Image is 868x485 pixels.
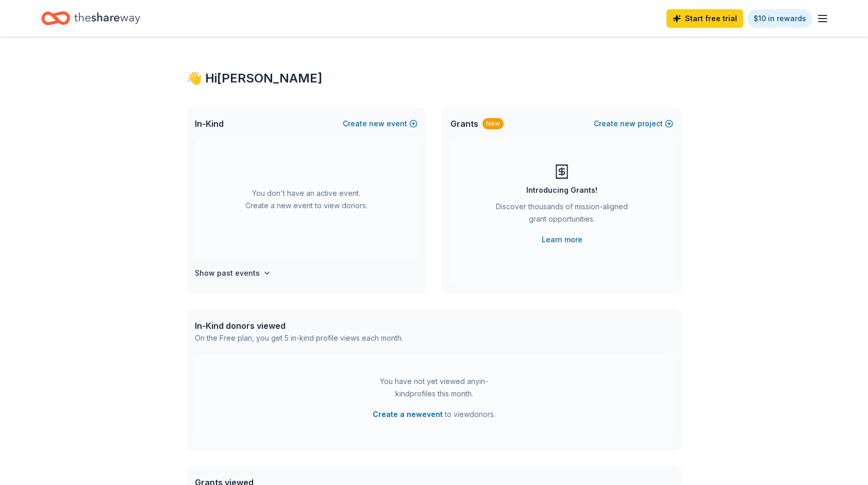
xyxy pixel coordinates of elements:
[187,70,681,87] div: 👋 Hi [PERSON_NAME]
[492,200,632,229] div: Discover thousands of mission-aligned grant opportunities.
[450,118,478,130] span: Grants
[195,320,403,332] div: In-Kind donors viewed
[526,184,597,196] div: Introducing Grants!
[370,375,498,400] div: You have not yet viewed any in-kind profiles this month.
[195,140,418,259] div: You don't have an active event. Create a new event to view donors.
[373,408,495,421] span: to view donors .
[666,9,743,28] a: Start free trial
[195,267,271,279] button: Show past events
[41,6,140,30] a: Home
[747,9,812,28] a: $10 in rewards
[195,267,260,279] h4: Show past events
[482,118,504,129] div: New
[369,118,385,130] span: new
[195,118,224,130] span: In-Kind
[195,332,403,344] div: On the Free plan, you get 5 in-kind profile views each month.
[373,408,443,421] button: Create a newevent
[343,118,418,130] button: Createnewevent
[542,233,582,246] a: Learn more
[594,118,673,130] button: Createnewproject
[620,118,636,130] span: new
